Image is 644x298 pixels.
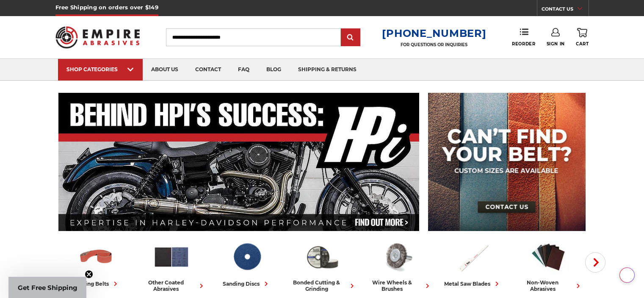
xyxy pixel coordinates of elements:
img: promo banner for custom belts. [428,93,586,231]
a: about us [143,59,187,81]
a: metal saw blades [439,239,507,288]
img: Banner for an interview featuring Horsepower Inc who makes Harley performance upgrades featured o... [58,93,420,231]
span: Get Free Shipping [18,284,77,292]
a: Reorder [512,28,535,46]
img: Empire Abrasives [55,21,140,54]
a: faq [229,59,258,81]
img: Non-woven Abrasives [530,239,567,275]
img: Sanding Discs [228,239,265,275]
a: shipping & returns [290,59,365,81]
a: other coated abrasives [137,239,206,292]
button: Next [585,252,605,273]
span: Sign In [547,41,565,47]
img: Bonded Cutting & Grinding [304,239,341,275]
a: non-woven abrasives [514,239,583,292]
img: Wire Wheels & Brushes [379,239,416,275]
a: sanding belts [62,239,130,288]
a: CONTACT US [542,4,589,16]
span: Cart [576,41,589,47]
a: wire wheels & brushes [363,239,432,292]
div: sanding discs [223,279,271,288]
img: Sanding Belts [77,239,115,275]
img: Metal Saw Blades [454,239,492,275]
p: FOR QUESTIONS OR INQUIRIES [382,42,486,47]
img: Other Coated Abrasives [153,239,190,275]
a: Cart [576,28,589,47]
div: metal saw blades [444,279,501,288]
a: [PHONE_NUMBER] [382,27,486,39]
a: blog [258,59,290,81]
div: sanding belts [72,279,120,288]
div: SHOP CATEGORIES [66,66,134,72]
span: Reorder [512,41,535,47]
div: wire wheels & brushes [363,279,432,292]
input: Submit [342,29,359,46]
a: sanding discs [213,239,281,288]
a: bonded cutting & grinding [288,239,357,292]
a: contact [187,59,229,81]
div: other coated abrasives [137,279,206,292]
div: Get Free ShippingClose teaser [8,277,86,298]
div: non-woven abrasives [514,279,583,292]
div: bonded cutting & grinding [288,279,357,292]
button: Close teaser [85,270,93,279]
